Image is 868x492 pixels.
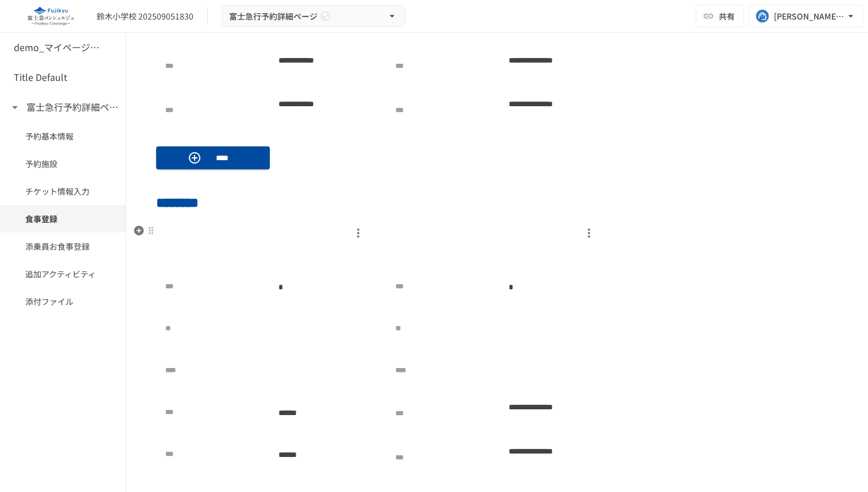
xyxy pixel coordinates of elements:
span: 富士急行予約詳細ページ [229,9,317,24]
button: [PERSON_NAME][EMAIL_ADDRESS][PERSON_NAME][DOMAIN_NAME] [749,5,863,28]
button: 共有 [696,5,744,28]
div: 鈴木小学校 202509051830 [96,10,193,22]
span: 添乗員お食事登録 [25,240,100,253]
div: [PERSON_NAME][EMAIL_ADDRESS][PERSON_NAME][DOMAIN_NAME] [774,9,845,24]
span: 食事登録 [25,212,100,225]
span: 予約基本情報 [25,130,100,142]
h6: demo_マイページ詳細 [14,40,106,55]
span: 添付ファイル [25,295,100,308]
h6: Title Default [14,70,67,85]
img: eQeGXtYPV2fEKIA3pizDiVdzO5gJTl2ahLbsPaD2E4R [14,7,87,25]
span: 共有 [719,10,735,22]
h6: 富士急行予約詳細ページ [26,100,118,115]
span: 予約施設 [25,157,100,170]
span: チケット情報入力 [25,185,100,197]
button: 富士急行予約詳細ページ [222,5,405,28]
span: 追加アクティビティ [25,268,100,280]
